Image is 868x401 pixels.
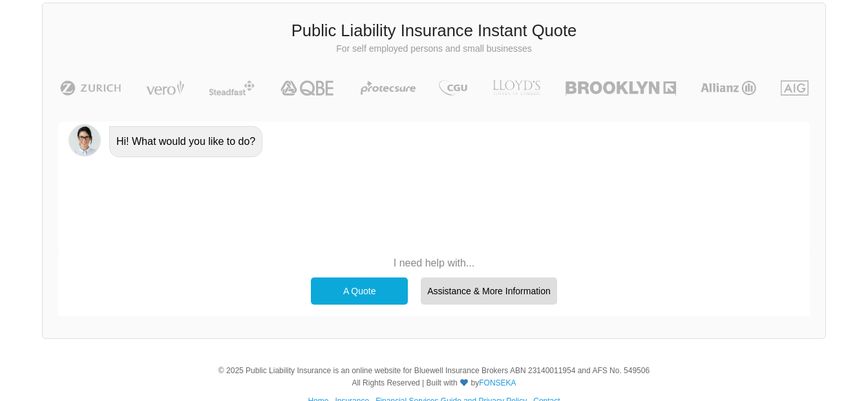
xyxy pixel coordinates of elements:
[52,19,816,43] h3: Public Liability Insurance Instant Quote
[69,124,101,157] img: Chatbot | PLI
[694,80,763,96] img: Allianz | Public Liability Insurance
[355,80,421,96] img: Protecsure | Public Liability Insurance
[560,80,681,96] img: Brooklyn | Public Liability Insurance
[421,277,557,305] div: Assistance & More Information
[273,80,343,96] img: QBE | Public Liability Insurance
[311,277,408,305] div: A Quote
[304,256,564,270] p: I need help with...
[52,43,816,56] p: For self employed persons and small businesses
[485,80,547,96] img: LLOYD's | Public Liability Insurance
[479,378,516,387] a: FONSEKA
[54,80,127,96] img: Zurich | Public Liability Insurance
[204,80,260,96] img: Steadfast | Public Liability Insurance
[434,80,472,96] img: CGU | Public Liability Insurance
[109,126,262,157] div: Hi! What would you like to do?
[776,80,814,96] img: AIG | Public Liability Insurance
[140,80,190,96] img: Vero | Public Liability Insurance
